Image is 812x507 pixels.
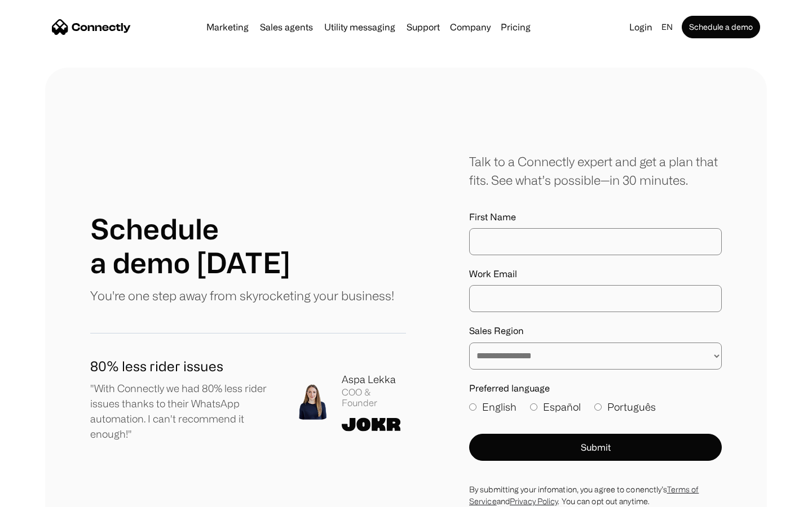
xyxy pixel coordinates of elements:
label: First Name [469,212,722,223]
label: English [469,399,517,415]
div: By submitting your infomation, you agree to conenctly’s and . You can opt out anytime. [469,483,722,507]
div: Company [450,19,491,35]
a: Login [625,19,657,35]
a: Support [402,23,444,32]
a: Pricing [496,23,535,32]
a: Sales agents [255,23,317,32]
aside: Language selected: English [11,486,68,503]
div: Aspa Lekka [342,372,406,387]
label: Preferred language [469,383,722,394]
label: Português [594,399,656,415]
div: COO & Founder [342,387,406,408]
label: Sales Region [469,326,722,336]
div: Talk to a Connectly expert and get a plan that fits. See what’s possible—in 30 minutes. [469,152,722,189]
label: Work Email [469,269,722,279]
a: Privacy Policy [510,497,558,505]
ul: Language list [23,487,68,503]
input: Español [530,403,537,411]
a: Marketing [202,23,253,32]
a: Utility messaging [320,23,400,32]
button: Submit [469,434,722,461]
p: "With Connectly we had 80% less rider issues thanks to their WhatsApp automation. I can't recomme... [90,381,276,442]
a: Schedule a demo [682,16,760,38]
input: English [469,403,476,411]
p: You're one step away from skyrocketing your business! [90,286,394,305]
input: Português [594,403,602,411]
h1: 80% less rider issues [90,356,276,376]
label: Español [530,399,581,415]
div: en [661,19,673,35]
h1: Schedule a demo [DATE] [90,212,290,279]
a: Terms of Service [469,485,699,505]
